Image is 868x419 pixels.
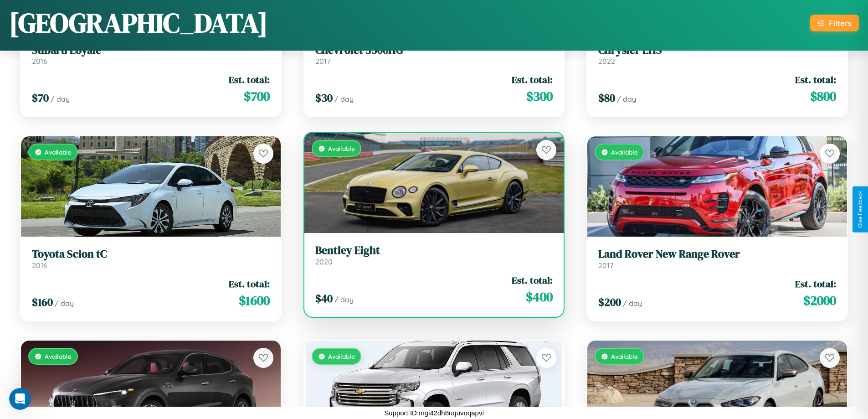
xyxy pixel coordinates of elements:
[32,295,53,310] span: $ 160
[328,352,355,360] span: Available
[611,352,638,360] span: Available
[315,257,333,266] span: 2020
[334,94,354,103] span: / day
[617,94,636,103] span: / day
[32,57,47,66] span: 2016
[829,18,852,28] div: Filters
[598,248,836,270] a: Land Rover New Range Rover2017
[239,291,270,310] span: $ 1600
[598,44,836,66] a: Chrysler LHS2022
[244,87,270,105] span: $ 700
[315,57,330,66] span: 2017
[32,261,47,270] span: 2016
[598,248,836,261] h3: Land Rover New Range Rover
[328,145,355,152] span: Available
[9,4,268,41] h1: [GEOGRAPHIC_DATA]
[512,274,553,287] span: Est. total:
[795,277,836,290] span: Est. total:
[315,244,553,257] h3: Bentley Eight
[32,44,270,66] a: Subaru Loyale2016
[598,261,613,270] span: 2017
[45,352,72,360] span: Available
[611,148,638,156] span: Available
[315,90,333,105] span: $ 30
[810,15,859,31] button: Filters
[55,299,74,308] span: / day
[526,288,553,306] span: $ 400
[315,291,333,306] span: $ 40
[51,94,70,103] span: / day
[32,248,270,261] h3: Toyota Scion tC
[315,44,553,66] a: Chevrolet 3500HG2017
[857,191,863,228] div: Give Feedback
[526,87,553,105] span: $ 300
[384,407,484,419] p: Support ID: mgi42dh8uquvoqapvi
[803,291,836,310] span: $ 2000
[795,73,836,86] span: Est. total:
[315,244,553,266] a: Bentley Eight2020
[810,87,836,105] span: $ 800
[229,277,270,290] span: Est. total:
[9,388,31,410] iframe: Intercom live chat
[334,295,354,304] span: / day
[512,73,553,86] span: Est. total:
[598,57,615,66] span: 2022
[32,90,49,105] span: $ 70
[32,248,270,270] a: Toyota Scion tC2016
[623,299,642,308] span: / day
[598,90,615,105] span: $ 80
[598,295,621,310] span: $ 200
[45,148,72,156] span: Available
[229,73,270,86] span: Est. total:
